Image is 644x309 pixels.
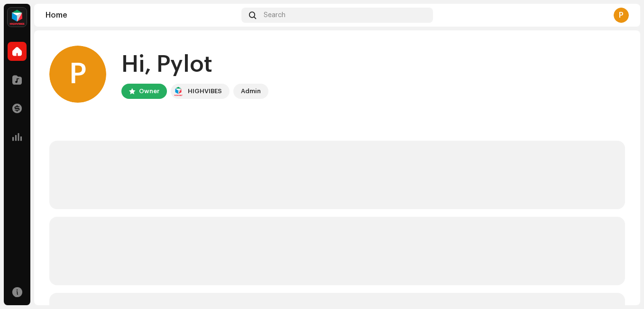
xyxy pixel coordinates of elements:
[173,86,184,97] img: feab3aad-9b62-475c-8caf-26f15a9573ee
[49,46,106,103] div: P
[121,49,268,80] div: Hi, Pylot
[188,86,222,97] div: HIGHVIBES
[264,11,285,19] span: Search
[46,11,238,19] div: Home
[614,8,629,23] div: P
[8,8,27,27] img: feab3aad-9b62-475c-8caf-26f15a9573ee
[241,86,261,97] div: Admin
[139,86,159,97] div: Owner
